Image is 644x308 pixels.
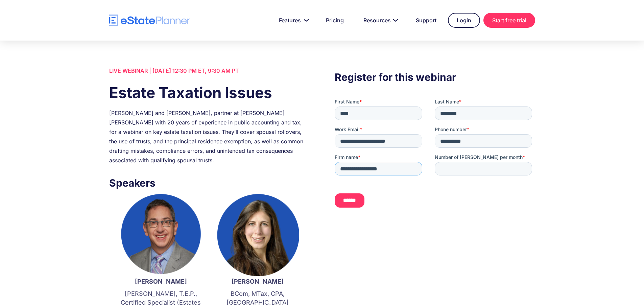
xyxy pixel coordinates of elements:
iframe: Form 0 [335,98,535,213]
a: Resources [355,14,404,27]
h3: Speakers [109,175,309,191]
a: Support [408,14,445,27]
a: Features [271,14,314,27]
a: home [109,15,190,26]
strong: [PERSON_NAME] [232,278,284,285]
a: Pricing [318,14,352,27]
a: Login [448,13,480,28]
a: Start free trial [483,13,535,28]
p: BCom, MTax, CPA, [GEOGRAPHIC_DATA] [216,289,299,307]
h1: Estate Taxation Issues [109,82,309,103]
div: LIVE WEBINAR | [DATE] 12:30 PM ET, 9:30 AM PT [109,66,309,75]
div: [PERSON_NAME] and [PERSON_NAME], partner at [PERSON_NAME] [PERSON_NAME] with 20 years of experien... [109,108,309,165]
strong: [PERSON_NAME] [135,278,187,285]
h3: Register for this webinar [335,69,535,85]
